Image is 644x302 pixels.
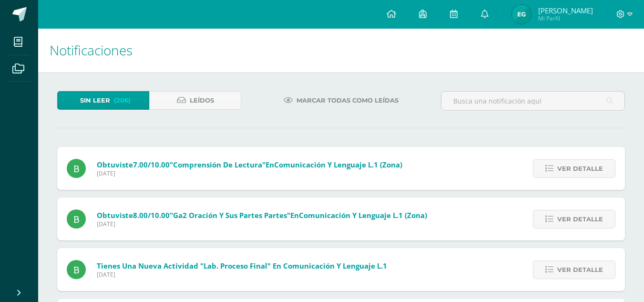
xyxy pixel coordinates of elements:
span: (206) [114,92,131,109]
span: "Ga2 Oración y sus partes partes" [170,210,290,220]
span: 8.00/10.00 [133,210,170,220]
span: 7.00/10.00 [133,160,170,169]
span: [DATE] [97,271,387,279]
span: Ver detalle [557,261,603,279]
span: Ver detalle [557,210,603,228]
span: Marcar todas como leídas [296,92,399,109]
a: Marcar todas como leídas [272,91,410,110]
span: Tienes una nueva actividad "Lab. proceso final" En Comunicación y Lenguaje L.1 [97,261,387,271]
span: Obtuviste en [97,160,402,169]
input: Busca una notificación aquí [441,92,624,110]
span: Leídos [190,92,214,109]
span: Obtuviste en [97,210,427,220]
span: [DATE] [97,169,402,177]
span: "Comprensión de lectura" [170,160,266,169]
span: Comunicación y Lenguaje L.1 (Zona) [299,210,427,220]
span: Notificaciones [50,41,133,59]
span: [PERSON_NAME] [538,6,593,15]
span: Mi Perfil [538,14,593,22]
span: [DATE] [97,220,427,228]
span: Sin leer [80,92,110,109]
span: Ver detalle [557,160,603,177]
a: Sin leer(206) [57,91,149,110]
span: Comunicación y Lenguaje L.1 (Zona) [274,160,402,169]
img: e9827b5a2821f755860c8fd7a6957681.png [512,5,531,24]
a: Leídos [149,91,241,110]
